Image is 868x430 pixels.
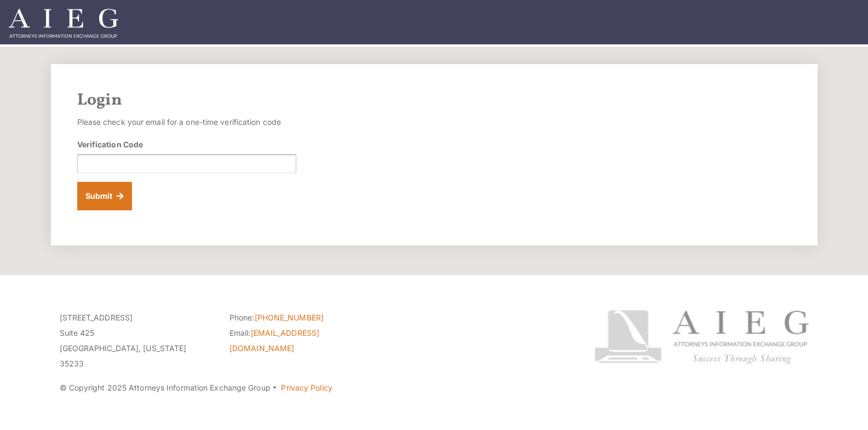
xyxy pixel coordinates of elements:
[77,90,791,110] h2: Login
[60,380,553,395] p: © Copyright 2025 Attorneys Information Exchange Group
[9,9,118,38] img: Attorneys Information Exchange Group
[272,387,277,393] span: ·
[229,328,319,353] a: [EMAIL_ADDRESS][DOMAIN_NAME]
[77,114,296,130] p: Please check your email for a one-time verification code
[77,182,133,210] button: Submit
[255,313,324,322] a: [PHONE_NUMBER]
[60,310,213,371] p: [STREET_ADDRESS] Suite 425 [GEOGRAPHIC_DATA], [US_STATE] 35233
[229,325,383,356] li: Email:
[594,310,809,364] img: Attorneys Information Exchange Group logo
[229,310,383,325] li: Phone:
[77,139,143,150] label: Verification Code
[281,383,332,392] a: Privacy Policy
